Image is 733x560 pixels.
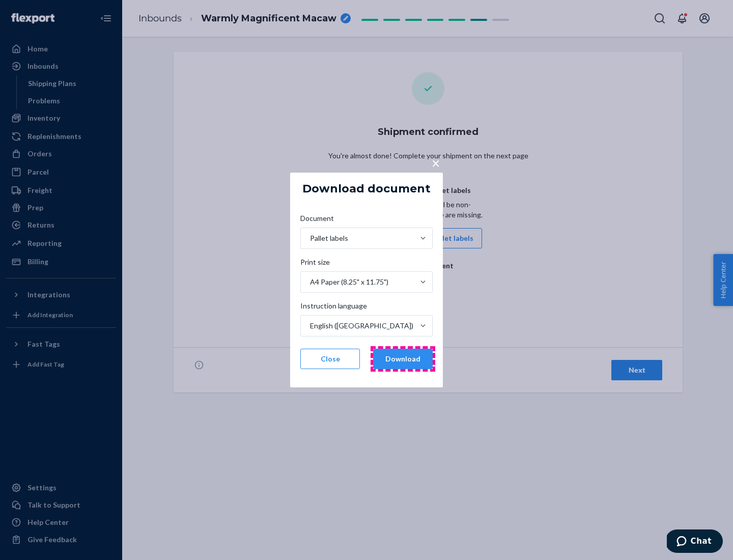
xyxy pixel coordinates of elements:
span: × [432,154,440,172]
span: Print size [300,257,330,271]
span: Document [300,213,334,228]
input: Instruction languageEnglish ([GEOGRAPHIC_DATA]) [309,321,310,331]
input: DocumentPallet labels [309,233,310,243]
div: English ([GEOGRAPHIC_DATA]) [310,321,413,331]
h5: Download document [302,183,431,195]
input: Print sizeA4 Paper (8.25" x 11.75") [309,277,310,287]
div: Pallet labels [310,233,348,243]
button: Close [300,349,360,369]
div: A4 Paper (8.25" x 11.75") [310,277,388,287]
iframe: Opens a widget where you can chat to one of our agents [667,529,723,555]
span: Instruction language [300,301,367,315]
button: Download [373,349,433,369]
